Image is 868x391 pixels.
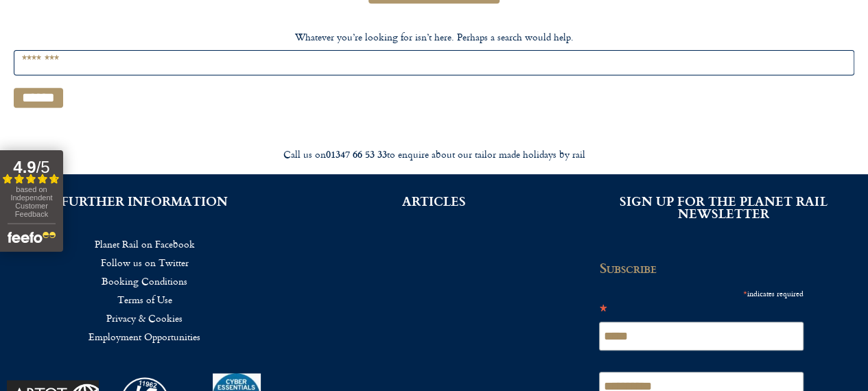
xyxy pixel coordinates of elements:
[21,195,269,207] h2: FURTHER INFORMATION
[21,235,269,346] nav: Menu
[326,147,387,161] strong: 01347 66 53 33
[310,195,559,207] h2: ARTICLES
[21,327,269,346] a: Employment Opportunities
[50,148,819,161] div: Call us on to enquire about our tailor made holidays by rail
[21,272,269,290] a: Booking Conditions
[599,286,804,300] div: indicates required
[14,29,854,44] p: Whatever you’re looking for isn’t here. Perhaps a search would help.
[21,309,269,327] a: Privacy & Cookies
[21,253,269,272] a: Follow us on Twitter
[599,261,812,276] h2: Subscribe
[21,235,269,253] a: Planet Rail on Facebook
[21,290,269,309] a: Terms of Use
[599,195,847,220] h2: SIGN UP FOR THE PLANET RAIL NEWSLETTER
